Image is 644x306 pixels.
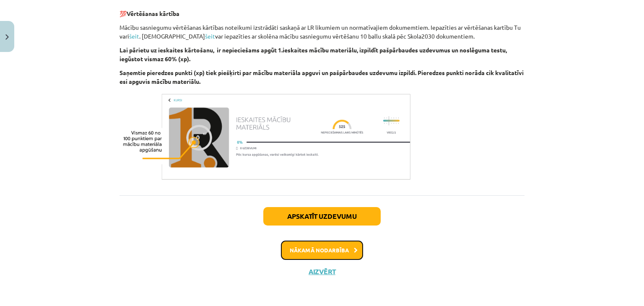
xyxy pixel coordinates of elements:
[127,10,179,17] b: Vērtēšanas kārtība
[205,32,215,40] a: šeit
[281,241,363,260] button: Nākamā nodarbība
[129,32,139,40] a: šeit
[119,46,507,62] b: Lai pārietu uz ieskaites kārtošanu, ir nepieciešams apgūt 1.ieskaites mācību materiālu, izpildīt ...
[119,0,525,18] p: 💯
[5,34,9,40] img: icon-close-lesson-0947bae3869378f0d4975bcd49f059093ad1ed9edebbc8119c70593378902aed.svg
[306,267,338,276] button: Aizvērt
[119,23,525,41] p: Mācību sasniegumu vērtēšanas kārtības noteikumi izstrādāti saskaņā ar LR likumiem un normatīvajie...
[119,69,524,85] b: Saņemtie pieredzes punkti (xp) tiek piešķirti par mācību materiāla apguvi un pašpārbaudes uzdevum...
[263,207,381,226] button: Apskatīt uzdevumu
